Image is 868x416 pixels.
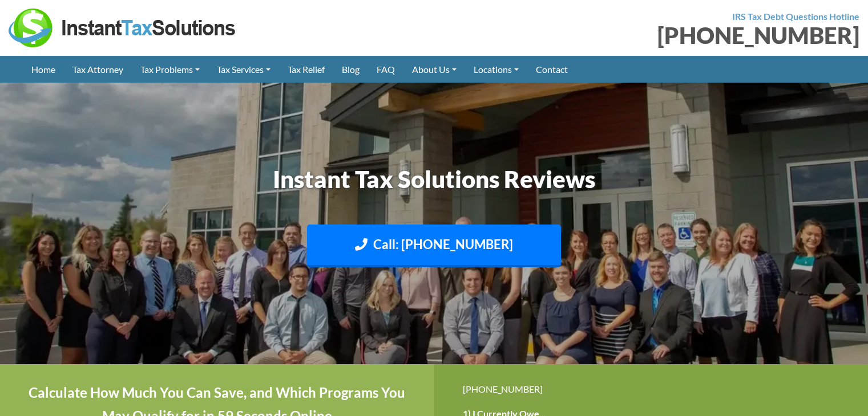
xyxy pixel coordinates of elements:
div: [PHONE_NUMBER] [463,381,840,397]
a: FAQ [368,56,403,83]
a: Tax Attorney [64,56,132,83]
a: Home [23,56,64,83]
h1: Instant Tax Solutions Reviews [118,162,751,196]
a: Blog [333,56,368,83]
a: Tax Relief [279,56,333,83]
a: Call: [PHONE_NUMBER] [307,225,561,267]
a: About Us [403,56,465,83]
strong: IRS Tax Debt Questions Hotline [732,11,859,22]
div: [PHONE_NUMBER] [443,24,860,47]
a: Tax Problems [132,56,208,83]
img: Instant Tax Solutions Logo [9,9,237,47]
a: Instant Tax Solutions Logo [9,21,237,32]
a: Tax Services [208,56,279,83]
a: Contact [527,56,576,83]
a: Locations [465,56,527,83]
